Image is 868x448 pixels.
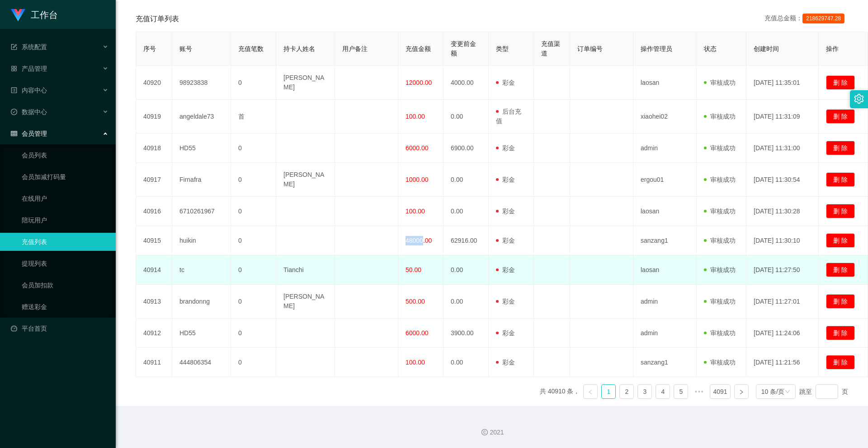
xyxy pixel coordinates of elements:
[704,298,736,305] span: 审核成功
[746,66,819,100] td: [DATE] 11:35:01
[11,109,17,115] i: 图标: check-circle-o
[22,146,108,164] a: 会员列表
[276,163,335,197] td: [PERSON_NAME]
[136,197,172,226] td: 40916
[238,45,264,52] span: 充值笔数
[746,285,819,319] td: [DATE] 11:27:01
[496,266,515,273] span: 彩金
[704,45,717,52] span: 状态
[443,255,489,285] td: 0.00
[541,40,560,57] span: 充值渠道
[481,429,488,435] i: 图标: copyright
[22,276,108,294] a: 会员加扣款
[704,329,736,337] span: 审核成功
[761,385,784,398] div: 10 条/页
[136,285,172,319] td: 40913
[641,45,672,52] span: 操作管理员
[588,389,593,395] i: 图标: left
[746,163,819,197] td: [DATE] 11:30:54
[602,385,615,398] a: 1
[710,385,730,398] a: 4091
[443,319,489,348] td: 3900.00
[826,355,855,369] button: 删 除
[406,45,431,52] span: 充值金额
[406,208,425,215] span: 100.00
[710,384,730,399] li: 4091
[172,163,231,197] td: Firnafra
[826,263,855,277] button: 删 除
[704,208,736,215] span: 审核成功
[633,226,697,255] td: sanzang1
[443,163,489,197] td: 0.00
[638,385,651,398] a: 3
[231,285,276,319] td: 0
[637,384,652,399] li: 3
[746,100,819,134] td: [DATE] 11:31:09
[443,197,489,226] td: 0.00
[172,100,231,134] td: angeldale73
[443,134,489,163] td: 6900.00
[231,348,276,377] td: 0
[443,100,489,134] td: 0.00
[276,66,335,100] td: [PERSON_NAME]
[601,384,616,399] li: 1
[802,14,844,23] span: 218629747.28
[656,385,670,398] a: 4
[826,233,855,248] button: 删 除
[276,285,335,319] td: [PERSON_NAME]
[826,45,839,52] span: 操作
[704,79,736,86] span: 审核成功
[496,45,509,52] span: 类型
[583,384,598,399] li: 上一页
[826,204,855,218] button: 删 除
[799,384,848,399] div: 跳至 页
[172,319,231,348] td: HD55
[11,130,17,137] i: 图标: table
[496,144,515,152] span: 彩金
[31,0,58,29] h1: 工作台
[674,385,688,398] a: 5
[406,113,425,120] span: 100.00
[406,237,432,244] span: 48000.00
[704,359,736,366] span: 审核成功
[11,65,47,72] span: 产品管理
[746,319,819,348] td: [DATE] 11:24:06
[704,144,736,152] span: 审核成功
[443,226,489,255] td: 62916.00
[764,14,848,24] div: 充值总金额：
[620,385,633,398] a: 2
[656,384,670,399] li: 4
[406,79,432,86] span: 12000.00
[633,163,697,197] td: ergou01
[172,197,231,226] td: 6710261967
[406,176,429,183] span: 1000.00
[633,348,697,377] td: sanzang1
[704,176,736,183] span: 审核成功
[496,237,515,244] span: 彩金
[22,168,108,186] a: 会员加减打码量
[406,359,425,366] span: 100.00
[11,108,47,115] span: 数据中心
[633,285,697,319] td: admin
[231,255,276,285] td: 0
[11,87,17,93] i: 图标: profile
[496,298,515,305] span: 彩金
[746,226,819,255] td: [DATE] 11:30:10
[136,66,172,100] td: 40920
[231,319,276,348] td: 0
[136,100,172,134] td: 40919
[406,266,421,273] span: 50.00
[443,66,489,100] td: 4000.00
[443,348,489,377] td: 0.00
[172,285,231,319] td: brandonng
[826,141,855,155] button: 删 除
[496,176,515,183] span: 彩金
[136,226,172,255] td: 40915
[496,108,521,125] span: 后台充值
[633,255,697,285] td: laosan
[633,100,697,134] td: xiaohei02
[826,326,855,340] button: 删 除
[540,384,580,399] li: 共 40910 条，
[22,298,108,316] a: 赠送彩金
[496,79,515,86] span: 彩金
